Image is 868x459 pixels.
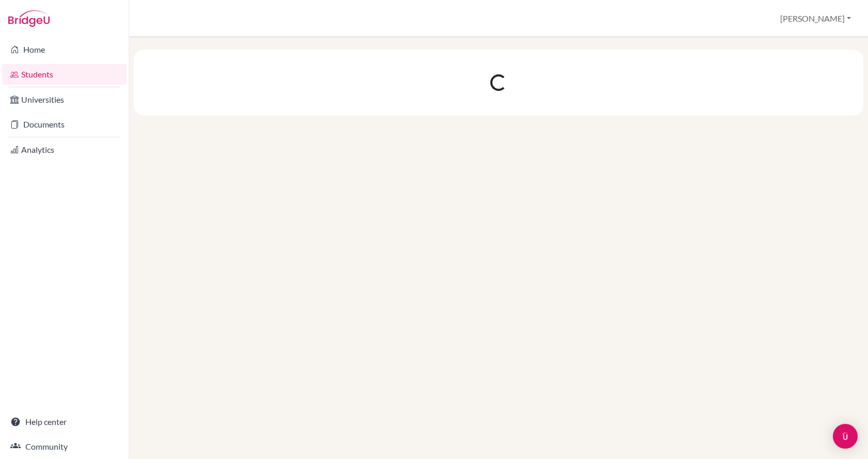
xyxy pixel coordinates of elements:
a: Students [2,64,127,85]
a: Home [2,39,127,60]
a: Universities [2,89,127,110]
a: Analytics [2,139,127,160]
div: Open Intercom Messenger [833,424,858,449]
a: Documents [2,114,127,135]
button: [PERSON_NAME] [776,9,856,28]
img: Bridge-U [8,10,50,27]
a: Community [2,436,127,457]
a: Help center [2,411,127,432]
